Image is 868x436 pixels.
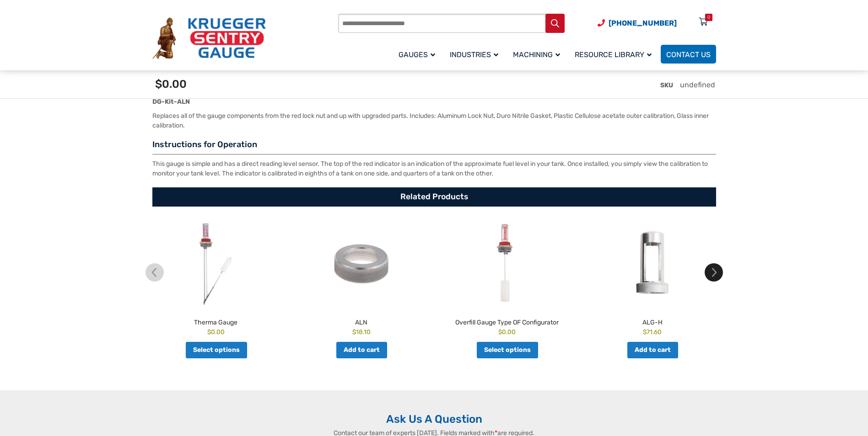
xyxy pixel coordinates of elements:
[661,45,716,64] a: Contact Us
[352,328,356,335] span: $
[477,342,538,358] a: Add to cart: “Overfill Gauge Type OF Configurator”
[207,328,225,335] bdi: 0.00
[707,14,710,21] div: 0
[352,328,371,335] bdi: 18.10
[152,17,266,59] img: Krueger Sentry Gauge
[598,17,677,29] a: Phone Number (920) 434-8860
[643,328,662,335] bdi: 71.60
[146,314,286,327] h2: Therma Gauge
[437,220,577,307] img: Overfill Gauge Type OF Configurator
[152,187,716,207] h2: Related Products
[627,342,678,358] a: Add to cart: “ALG-H”
[291,220,432,307] img: ALN
[186,342,247,358] a: Add to cart: “Therma Gauge”
[393,43,444,65] a: Gauges
[336,342,387,358] a: Add to cart: “ALN”
[152,139,716,155] h3: Instructions for Operation
[437,220,577,337] a: Overfill Gauge Type OF Configurator $0.00
[666,50,711,59] span: Contact Us
[152,412,716,426] h2: Ask Us A Question
[498,328,516,335] bdi: 0.00
[575,50,652,59] span: Resource Library
[399,50,435,59] span: Gauges
[146,220,286,307] img: Therma Gauge
[680,80,715,89] span: undefined
[582,220,723,307] img: ALG-OF
[152,159,716,178] p: This gauge is simple and has a direct reading level sensor. The top of the red indicator is an in...
[643,328,647,335] span: $
[705,263,723,282] img: chevron-right.svg
[437,314,577,327] h2: Overfill Gauge Type OF Configurator
[582,220,723,337] a: ALG-H $71.60
[660,81,673,89] span: SKU
[444,43,507,65] a: Industries
[609,19,677,27] span: [PHONE_NUMBER]
[291,220,432,337] a: ALN $18.10
[498,328,502,335] span: $
[450,50,498,59] span: Industries
[582,314,723,327] h2: ALG-H
[513,50,560,59] span: Machining
[507,43,569,65] a: Machining
[207,328,211,335] span: $
[291,314,432,327] h2: ALN
[569,43,661,65] a: Resource Library
[152,111,716,130] p: Replaces all of the gauge components from the red lock nut and up with upgraded parts. Includes: ...
[146,220,286,337] a: Therma Gauge $0.00
[146,263,164,282] img: chevron-left.svg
